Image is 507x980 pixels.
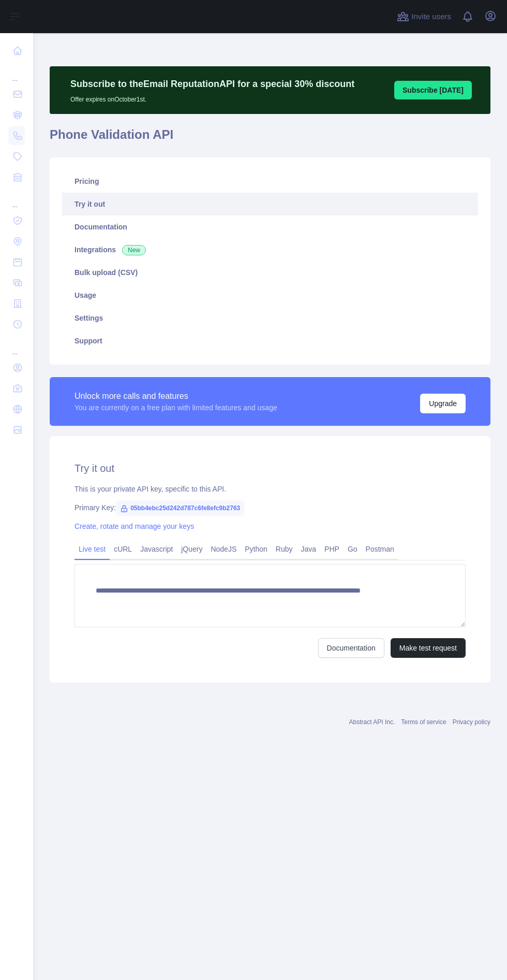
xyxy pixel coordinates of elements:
[74,390,277,402] div: Unlock more calls and features
[62,261,478,284] a: Bulk upload (CSV)
[116,500,244,516] span: 05bb4ebc25d242d787c6fe8efc9b2763
[136,541,177,557] a: Javascript
[110,541,136,557] a: cURL
[70,77,354,91] p: Subscribe to the Email Reputation API for a special 30 % discount
[62,329,478,352] a: Support
[74,484,466,494] div: This is your private API key, specific to this API.
[62,215,478,238] a: Documentation
[122,245,146,255] span: New
[411,11,451,23] span: Invite users
[62,238,478,261] a: Integrations New
[272,541,297,557] a: Ruby
[74,461,466,475] h2: Try it out
[362,541,398,557] a: Postman
[177,541,206,557] a: jQuery
[453,718,490,726] a: Privacy policy
[50,126,490,151] h1: Phone Validation API
[62,284,478,307] a: Usage
[74,541,110,557] a: Live test
[70,91,354,104] p: Offer expires on October 1st.
[62,307,478,329] a: Settings
[74,522,194,530] a: Create, rotate and manage your keys
[318,638,384,658] a: Documentation
[320,541,344,557] a: PHP
[8,189,25,209] div: ...
[349,718,395,726] a: Abstract API Inc.
[391,638,466,658] button: Make test request
[62,193,478,215] a: Try it out
[206,541,241,557] a: NodeJS
[344,541,362,557] a: Go
[74,402,277,413] div: You are currently on a free plan with limited features and usage
[62,170,478,193] a: Pricing
[297,541,321,557] a: Java
[394,81,472,99] button: Subscribe [DATE]
[74,502,466,513] div: Primary Key:
[241,541,272,557] a: Python
[395,8,453,25] button: Invite users
[420,394,466,413] button: Upgrade
[8,62,25,83] div: ...
[8,336,25,356] div: ...
[401,718,446,726] a: Terms of service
